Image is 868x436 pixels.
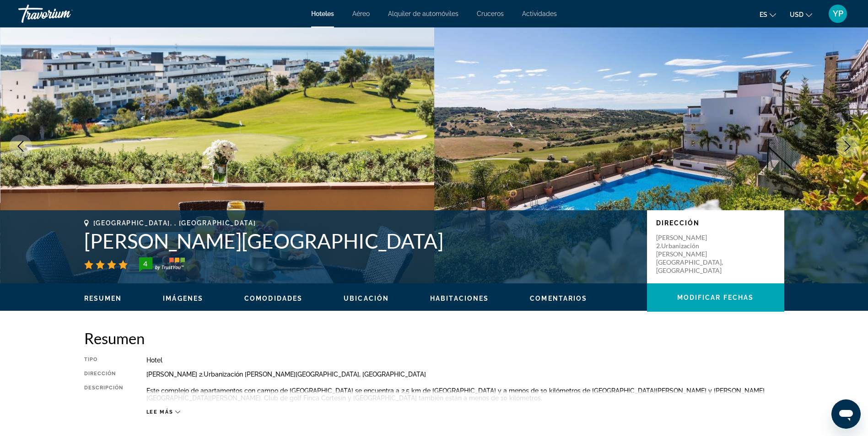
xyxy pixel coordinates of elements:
[84,229,638,253] h1: [PERSON_NAME][GEOGRAPHIC_DATA]
[790,11,803,18] span: USD
[760,11,767,18] span: es
[352,10,370,17] a: Aéreo
[836,135,859,158] button: Siguiente imagen
[833,9,843,18] span: YP
[311,10,334,17] a: Hoteles
[146,387,784,402] p: Este complejo de apartamentos con campo de [GEOGRAPHIC_DATA] se encuentra a 2,5 km de [GEOGRAPHIC...
[344,294,389,303] button: Ubicación
[84,329,784,347] h2: Resumen
[93,219,256,227] span: [GEOGRAPHIC_DATA], , [GEOGRAPHIC_DATA]
[388,10,458,17] a: Alquiler de automóviles
[146,409,173,415] span: Lee más
[146,409,181,415] button: Lee más
[244,294,302,303] button: Comodidades
[9,135,32,158] button: Imagen anterior
[136,258,155,269] div: 4
[84,356,124,364] div: Tipo
[430,294,489,303] button: Habitaciones
[146,371,784,378] div: [PERSON_NAME] 2.Urbanización [PERSON_NAME][GEOGRAPHIC_DATA], [GEOGRAPHIC_DATA]
[831,399,861,429] iframe: Botón para iniciar la ventana de mensajería
[139,257,185,272] img: Insignia de calificación de huéspedes de TrustYou
[84,385,124,404] div: Descripción
[522,10,557,17] a: Actividades
[656,219,775,227] p: Dirección
[677,294,754,301] span: Modificar fechas
[656,234,729,275] p: [PERSON_NAME] 2.Urbanización [PERSON_NAME][GEOGRAPHIC_DATA], [GEOGRAPHIC_DATA]
[18,2,110,26] a: Travorium
[826,4,850,23] button: Menú de usuario
[760,8,776,21] button: Cambiar idioma
[84,294,122,303] button: Resumen
[647,283,784,312] button: Modificar fechas
[477,10,504,17] a: Cruceros
[84,371,124,378] div: Dirección
[790,8,812,21] button: Cambiar moneda
[146,356,784,364] div: Hotel
[530,294,587,303] button: Comentarios
[163,294,203,303] button: Imágenes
